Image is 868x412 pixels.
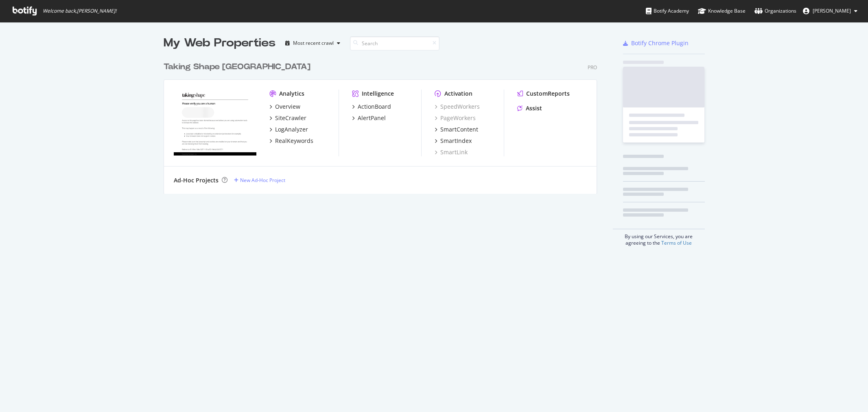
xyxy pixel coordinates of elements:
[43,8,116,14] span: Welcome back, [PERSON_NAME] !
[440,125,478,134] div: SmartContent
[623,39,689,47] a: Botify Chrome Plugin
[282,37,343,50] button: Most recent crawl
[275,114,306,122] div: SiteCrawler
[631,39,689,47] div: Botify Chrome Plugin
[646,7,689,15] div: Botify Academy
[526,90,570,98] div: CustomReports
[269,137,313,145] a: RealKeywords
[813,7,851,14] span: Kiran Flynn
[275,137,313,145] div: RealKeywords
[517,104,542,112] a: Assist
[269,125,308,134] a: LogAnalyzer
[269,114,306,122] a: SiteCrawler
[435,103,480,111] a: SpeedWorkers
[435,137,472,145] a: SmartIndex
[279,90,304,98] div: Analytics
[358,103,391,111] div: ActionBoard
[164,61,310,73] div: Taking Shape [GEOGRAPHIC_DATA]
[362,90,394,98] div: Intelligence
[240,177,285,184] div: New Ad-Hoc Project
[164,35,275,51] div: My Web Properties
[613,229,705,246] div: By using our Services, you are agreeing to the
[358,114,386,122] div: AlertPanel
[164,51,603,194] div: grid
[698,7,746,15] div: Knowledge Base
[661,239,692,246] a: Terms of Use
[352,114,386,122] a: AlertPanel
[435,148,468,156] a: SmartLink
[440,137,472,145] div: SmartIndex
[269,103,300,111] a: Overview
[517,90,570,98] a: CustomReports
[164,61,314,73] a: Taking Shape [GEOGRAPHIC_DATA]
[754,7,796,15] div: Organizations
[275,103,300,111] div: Overview
[293,41,334,46] div: Most recent crawl
[234,177,285,184] a: New Ad-Hoc Project
[275,125,308,134] div: LogAnalyzer
[796,4,864,18] button: [PERSON_NAME]
[174,176,219,184] div: Ad-Hoc Projects
[435,125,478,134] a: SmartContent
[352,103,391,111] a: ActionBoard
[435,114,476,122] a: PageWorkers
[350,36,439,50] input: Search
[526,104,542,112] div: Assist
[174,90,256,156] img: Takingshape.com
[444,90,472,98] div: Activation
[588,64,597,71] div: Pro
